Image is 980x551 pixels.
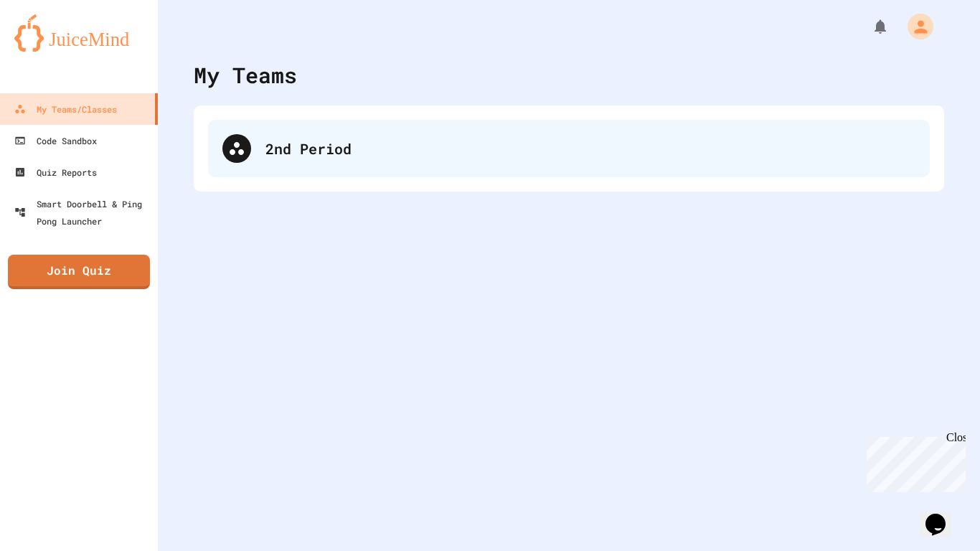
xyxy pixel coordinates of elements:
div: My Account [892,10,937,43]
div: 2nd Period [208,120,930,177]
div: Quiz Reports [14,164,97,181]
iframe: chat widget [861,431,966,492]
iframe: chat widget [920,494,966,537]
a: Join Quiz [8,255,150,289]
div: 2nd Period [265,138,915,159]
div: My Teams [194,59,297,91]
div: Code Sandbox [14,132,97,149]
img: logo-orange.svg [14,14,143,52]
div: My Notifications [845,14,892,39]
div: Chat with us now!Close [6,6,99,91]
div: My Teams/Classes [14,100,117,118]
div: Smart Doorbell & Ping Pong Launcher [14,195,152,230]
